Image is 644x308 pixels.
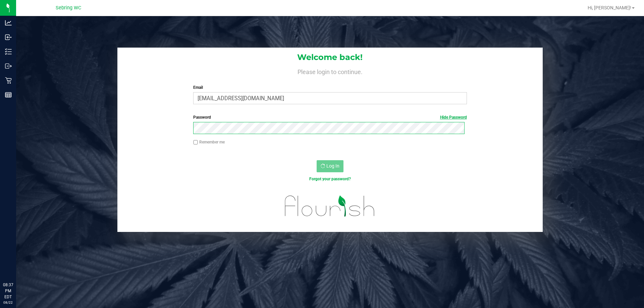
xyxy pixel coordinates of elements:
[193,139,225,145] label: Remember me
[5,19,12,26] inline-svg: Analytics
[5,48,12,55] inline-svg: Inventory
[193,140,198,145] input: Remember me
[588,5,631,10] span: Hi, [PERSON_NAME]!
[440,115,467,120] a: Hide Password
[56,5,81,11] span: Sebring WC
[117,67,543,75] h4: Please login to continue.
[5,63,12,69] inline-svg: Outbound
[3,282,13,300] p: 08:37 PM EDT
[5,77,12,84] inline-svg: Retail
[277,189,383,223] img: flourish_logo.svg
[193,84,467,90] label: Email
[5,34,12,41] inline-svg: Inbound
[3,300,13,305] p: 08/22
[309,177,351,181] a: Forgot your password?
[117,53,543,62] h1: Welcome back!
[326,163,339,169] span: Log In
[5,91,12,98] inline-svg: Reports
[317,160,343,172] button: Log In
[193,115,211,120] span: Password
